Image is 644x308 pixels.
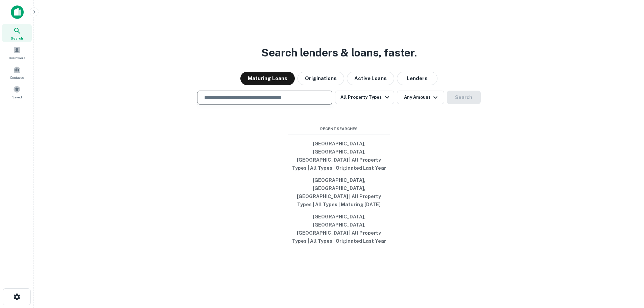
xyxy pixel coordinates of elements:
a: Contacts [2,63,32,81]
button: Maturing Loans [240,72,295,85]
button: Originations [297,72,344,85]
img: capitalize-icon.png [11,5,24,19]
button: All Property Types [335,91,394,104]
span: Saved [12,94,22,100]
span: Recent Searches [288,126,390,132]
button: [GEOGRAPHIC_DATA], [GEOGRAPHIC_DATA], [GEOGRAPHIC_DATA] | All Property Types | All Types | Maturi... [288,174,390,211]
a: Saved [2,83,32,101]
button: [GEOGRAPHIC_DATA], [GEOGRAPHIC_DATA], [GEOGRAPHIC_DATA] | All Property Types | All Types | Origin... [288,211,390,247]
span: Contacts [10,75,24,80]
button: Lenders [397,72,437,85]
span: Borrowers [9,55,25,61]
a: Search [2,24,32,42]
h3: Search lenders & loans, faster. [261,45,417,61]
span: Search [11,35,23,41]
button: Active Loans [347,72,394,85]
a: Borrowers [2,44,32,62]
button: Any Amount [397,91,444,104]
button: [GEOGRAPHIC_DATA], [GEOGRAPHIC_DATA], [GEOGRAPHIC_DATA] | All Property Types | All Types | Origin... [288,138,390,174]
